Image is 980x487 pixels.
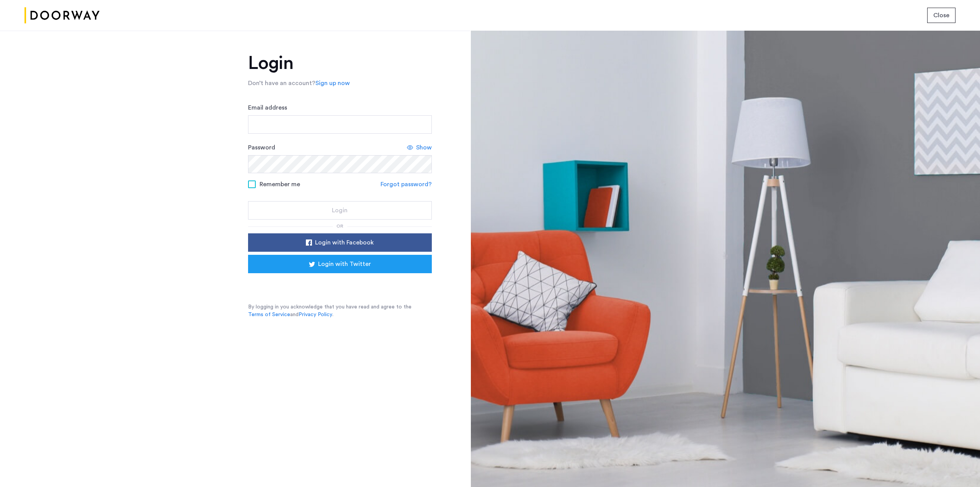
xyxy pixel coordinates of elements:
button: button [248,255,432,273]
span: Login with Twitter [318,259,371,269]
span: Login with Facebook [315,238,374,247]
span: Show [416,143,432,152]
span: Don’t have an account? [248,80,315,86]
button: button [248,233,432,252]
a: Sign up now [315,79,350,88]
iframe: Sign in with Google Button [260,275,420,292]
button: button [248,201,432,220]
label: Email address [248,103,287,112]
span: Remember me [260,180,300,189]
a: Forgot password? [381,180,432,189]
h1: Login [248,54,432,72]
button: button [927,8,955,23]
img: logo [24,1,100,30]
a: Privacy Policy [299,311,332,318]
span: or [336,224,343,228]
span: Close [933,11,949,20]
label: Password [248,143,275,152]
p: By logging in you acknowledge that you have read and agree to the and . [248,303,432,318]
span: Login [332,206,348,215]
a: Terms of Service [248,311,290,318]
